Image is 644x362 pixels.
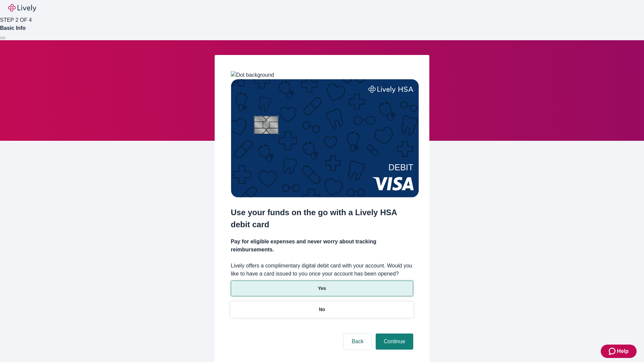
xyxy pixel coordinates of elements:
[8,4,36,12] img: Lively
[601,345,637,358] button: Zendesk support iconHelp
[231,79,419,197] img: Debit card
[231,262,413,278] label: Lively offers a complimentary digital debit card with your account. Would you like to have a card...
[231,71,274,79] img: Dot background
[376,334,413,350] button: Continue
[231,238,413,254] h4: Pay for eligible expenses and never worry about tracking reimbursements.
[231,302,413,317] button: No
[231,206,413,231] h2: Use your funds on the go with a Lively HSA debit card
[231,281,413,296] button: Yes
[617,347,629,355] span: Help
[319,306,325,313] p: No
[609,347,617,355] svg: Zendesk support icon
[343,334,372,350] button: Back
[318,285,326,292] p: Yes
